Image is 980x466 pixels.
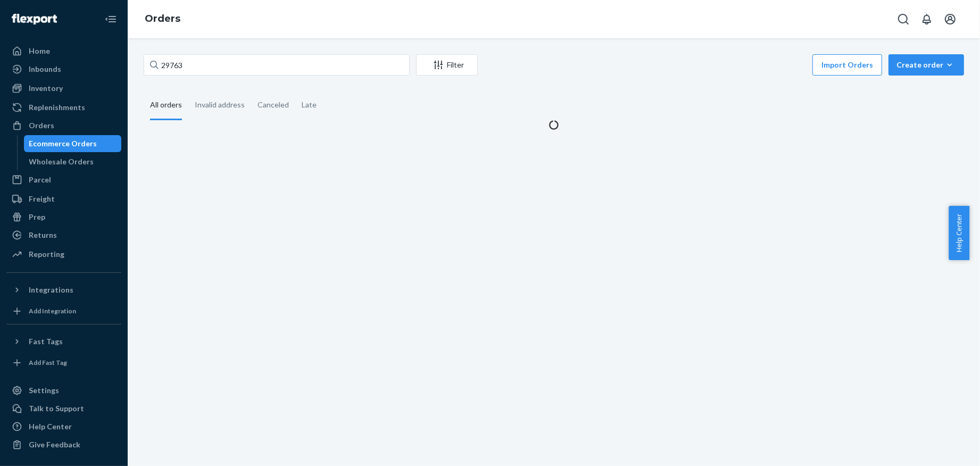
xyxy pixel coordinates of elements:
[29,212,45,222] div: Prep
[29,46,50,56] div: Home
[6,400,121,417] a: Talk to Support
[6,418,121,435] a: Help Center
[100,9,121,30] button: Close Navigation
[812,54,882,76] button: Import Orders
[6,382,121,399] a: Settings
[17,230,84,286] td: CREATEDAT
[6,99,121,116] a: Replenishments
[258,91,289,119] div: Canceled
[88,290,234,306] p: Date the shipment was shipped.
[88,235,234,266] p: Timestamp in UTC of when the shipment was created.
[195,91,245,119] div: Invalid address
[150,91,182,120] div: All orders
[29,83,63,94] div: Inventory
[6,246,121,263] a: Reporting
[6,117,121,134] a: Orders
[29,385,59,396] div: Settings
[29,156,94,167] div: Wholesale Orders
[29,249,64,260] div: Reporting
[29,285,73,295] div: Integrations
[893,9,914,30] button: Open Search Box
[6,281,121,298] button: Integrations
[29,336,63,347] div: Fast Tags
[88,196,137,208] strong: Description
[6,354,121,371] a: Add Fast Tag
[29,403,84,414] div: Talk to Support
[144,54,410,76] input: Search orders
[6,303,121,320] a: Add Integration
[16,77,239,138] p: This report aims to provide sellers with information on shipments of DTC Orders, including when t...
[29,306,76,315] div: Add Integration
[136,4,189,35] ol: breadcrumbs
[16,53,239,72] h2: Description
[21,290,79,306] p: Ship Date
[6,227,121,244] a: Returns
[136,450,169,461] span: Flexport
[888,54,964,76] button: Create order
[88,387,234,463] p: The sales channel in which the order was created i.e. Amazon, eBay, Walmart. Marketplace can be F...
[29,230,57,240] div: Returns
[16,154,239,173] h2: Documentation
[29,64,61,74] div: Inbounds
[17,326,84,382] td: Delivery Time
[6,190,121,207] a: Freight
[29,174,51,185] div: Parcel
[940,9,961,30] button: Open account menu
[417,60,477,70] div: Filter
[21,196,54,208] strong: Column
[16,21,239,39] div: 532 Orders - Shipments Report
[29,358,67,367] div: Add Fast Tag
[6,80,121,97] a: Inventory
[29,102,85,113] div: Replenishments
[29,439,80,450] div: Give Feedback
[6,61,121,78] a: Inbounds
[29,120,54,131] div: Orders
[302,91,317,119] div: Late
[24,153,122,170] a: Wholesale Orders
[6,209,121,226] a: Prep
[916,9,937,30] button: Open notifications
[29,138,97,149] div: Ecommerce Orders
[29,194,55,204] div: Freight
[12,14,57,24] img: Flexport logo
[416,54,478,76] button: Filter
[145,13,180,24] a: Orders
[6,333,121,350] button: Fast Tags
[29,421,72,432] div: Help Center
[6,171,121,188] a: Parcel
[6,43,121,60] a: Home
[24,135,122,152] a: Ecommerce Orders
[896,60,956,70] div: Create order
[6,436,121,453] button: Give Feedback
[88,331,234,362] p: Timestamp in UTC of when the shipment was delivered.
[949,206,969,260] button: Help Center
